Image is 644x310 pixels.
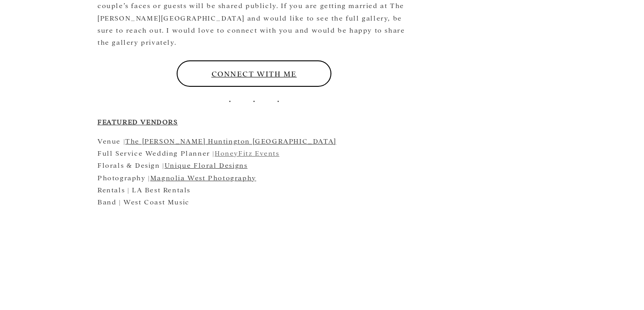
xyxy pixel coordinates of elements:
a: HoneyFitz Events [215,149,280,157]
strong: FEATURED VENDORS [97,117,178,126]
p: Venue | Full Service Wedding Planner | Florals & Design | Photography | Rentals | LA Best Rentals... [97,135,411,208]
a: CONNECT WITH ME [177,60,331,87]
a: The [PERSON_NAME] Huntington [GEOGRAPHIC_DATA] [125,136,336,145]
a: Magnolia West Photography [150,173,256,182]
a: Unique Floral Designs [165,161,248,169]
